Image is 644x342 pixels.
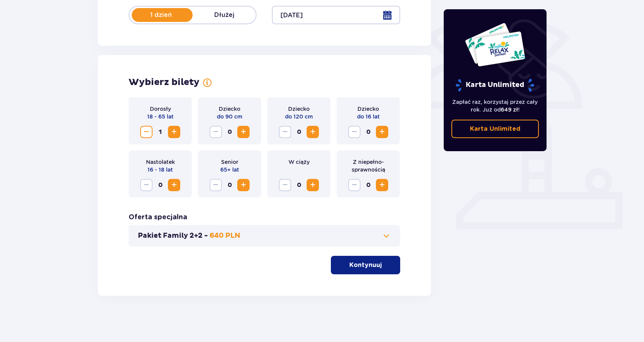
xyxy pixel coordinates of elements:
[288,158,310,166] p: W ciąży
[348,126,361,138] button: Decrease
[501,107,518,113] span: 649 zł
[343,158,394,174] p: Z niepełno­sprawnością
[357,113,380,120] p: do 16 lat
[146,158,175,166] p: Nastolatek
[307,126,319,138] button: Increase
[140,179,153,191] button: Decrease
[210,231,240,240] p: 640 PLN
[349,261,382,269] p: Kontynuuj
[237,179,250,191] button: Increase
[138,231,208,240] p: Pakiet Family 2+2 -
[331,256,400,274] button: Kontynuuj
[293,126,305,138] span: 0
[279,126,291,138] button: Decrease
[376,126,388,138] button: Increase
[138,231,391,240] button: Pakiet Family 2+2 -640 PLN
[470,125,520,133] p: Karta Unlimited
[455,78,535,92] p: Karta Unlimited
[451,98,539,113] p: Zapłać raz, korzystaj przez cały rok. Już od !
[357,105,379,113] p: Dziecko
[129,77,200,88] p: Wybierz bilety
[279,179,291,191] button: Decrease
[193,11,256,19] p: Dłużej
[147,113,174,120] p: 18 - 65 lat
[220,166,239,174] p: 65+ lat
[237,126,250,138] button: Increase
[150,105,171,113] p: Dorosły
[129,213,187,222] p: Oferta specjalna
[376,179,388,191] button: Increase
[129,11,193,19] p: 1 dzień
[210,179,222,191] button: Decrease
[362,179,374,191] span: 0
[293,179,305,191] span: 0
[285,113,313,120] p: do 120 cm
[168,179,180,191] button: Increase
[154,126,166,138] span: 1
[148,166,173,174] p: 16 - 18 lat
[154,179,166,191] span: 0
[219,105,240,113] p: Dziecko
[362,126,374,138] span: 0
[307,179,319,191] button: Increase
[140,126,153,138] button: Decrease
[223,179,236,191] span: 0
[221,158,238,166] p: Senior
[348,179,361,191] button: Decrease
[451,120,539,138] a: Karta Unlimited
[223,126,236,138] span: 0
[217,113,242,120] p: do 90 cm
[210,126,222,138] button: Decrease
[288,105,310,113] p: Dziecko
[168,126,180,138] button: Increase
